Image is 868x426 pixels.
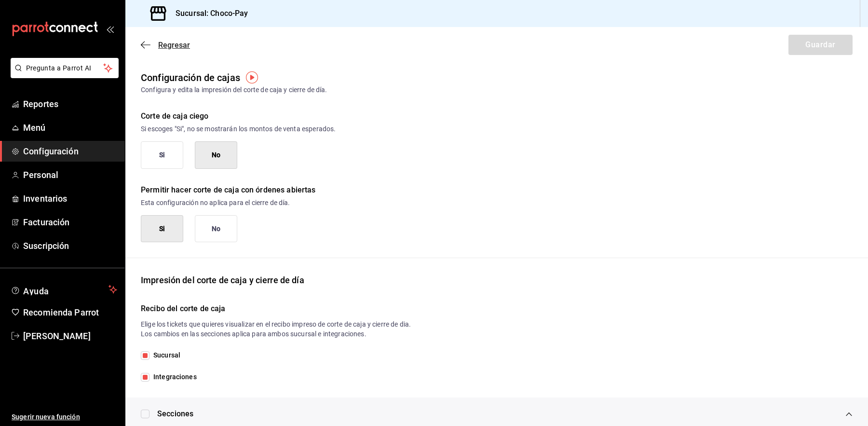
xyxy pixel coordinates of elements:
span: Sucursal [149,350,180,360]
p: Esta configuración no aplica para el cierre de día. [141,198,853,207]
span: Regresar [158,41,190,50]
h3: Sucursal: Choco-Pay [168,8,248,19]
button: Regresar [141,41,190,50]
span: Pregunta a Parrot AI [26,63,104,73]
div: Corte de caja ciego [141,110,853,122]
p: Si escoges "Si", no se mostrarán los montos de venta esperados. [141,124,853,134]
p: Elige los tickets que quieres visualizar en el recibo impreso de corte de caja y cierre de dia. L... [141,319,853,339]
span: Personal [23,168,117,181]
button: No [195,141,237,169]
div: Permitir hacer corte de caja con órdenes abiertas [141,184,853,196]
span: Menú [23,121,117,134]
span: Integraciones [149,372,197,382]
span: Sugerir nueva función [12,412,117,422]
span: Configuración [23,145,117,158]
span: Reportes [23,97,117,110]
h6: Recibo del corte de caja [141,302,853,316]
span: Facturación [23,216,117,229]
img: Tooltip marker [246,71,258,83]
button: Si [141,215,183,243]
button: Pregunta a Parrot AI [11,58,119,78]
span: Recomienda Parrot [23,306,117,319]
button: Si [141,141,183,169]
span: [PERSON_NAME] [23,330,117,343]
span: Inventarios [23,192,117,205]
div: Impresión del corte de caja y cierre de día [141,274,853,287]
span: Ayuda [23,284,105,295]
button: open_drawer_menu [106,25,114,33]
span: Suscripción [23,239,117,252]
div: Configuración de cajas [141,70,240,85]
span: Secciones [157,408,193,420]
button: No [195,215,237,243]
a: Pregunta a Parrot AI [7,70,119,80]
div: Configura y edita la impresión del corte de caja y cierre de día. [141,85,853,95]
